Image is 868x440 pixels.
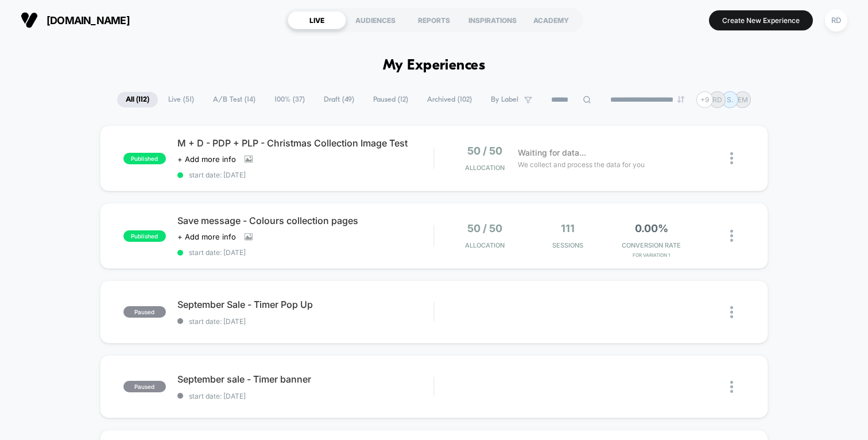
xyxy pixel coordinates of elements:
[821,9,851,32] button: RD
[383,57,486,74] h1: My Experiences
[467,145,502,157] span: 50 / 50
[123,381,166,392] span: paused
[613,252,690,258] span: for Variation 1
[518,146,586,159] span: Waiting for data...
[117,92,158,107] span: All ( 112 )
[365,92,417,107] span: Paused ( 12 )
[730,381,733,393] img: close
[418,92,480,107] span: Archived ( 102 )
[465,241,505,249] span: Allocation
[46,14,130,26] span: [DOMAIN_NAME]
[825,9,847,32] div: RD
[177,155,236,164] span: + Add more info
[177,248,433,257] span: start date: [DATE]
[160,92,203,107] span: Live ( 51 )
[204,92,264,107] span: A/B Test ( 14 )
[709,10,813,30] button: Create New Experience
[635,222,668,234] span: 0.00%
[17,11,133,29] button: [DOMAIN_NAME]
[123,306,166,318] span: paused
[613,241,690,249] span: CONVERSION RATE
[177,373,433,385] span: September sale - Timer banner
[712,95,722,104] p: RD
[465,164,505,172] span: Allocation
[177,232,236,241] span: + Add more info
[177,299,433,310] span: September Sale - Timer Pop Up
[467,222,502,234] span: 50 / 50
[123,153,166,164] span: published
[346,11,405,29] div: AUDIENCES
[730,306,733,318] img: close
[21,11,38,29] img: Visually logo
[177,317,433,326] span: start date: [DATE]
[518,159,645,170] span: We collect and process the data for you
[405,11,463,29] div: REPORTS
[491,95,518,104] span: By Label
[177,392,433,400] span: start date: [DATE]
[288,11,346,29] div: LIVE
[177,137,433,149] span: M + D - PDP + PLP - Christmas Collection Image Test
[529,241,607,249] span: Sessions
[738,95,748,104] p: EM
[677,96,684,103] img: end
[727,95,733,104] p: S.
[266,92,313,107] span: 100% ( 37 )
[561,222,575,234] span: 111
[522,11,580,29] div: ACADEMY
[696,91,713,108] div: + 9
[463,11,522,29] div: INSPIRATIONS
[315,92,363,107] span: Draft ( 49 )
[177,215,433,226] span: Save message - Colours collection pages
[730,152,733,164] img: close
[730,230,733,242] img: close
[123,230,166,242] span: published
[177,171,433,179] span: start date: [DATE]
